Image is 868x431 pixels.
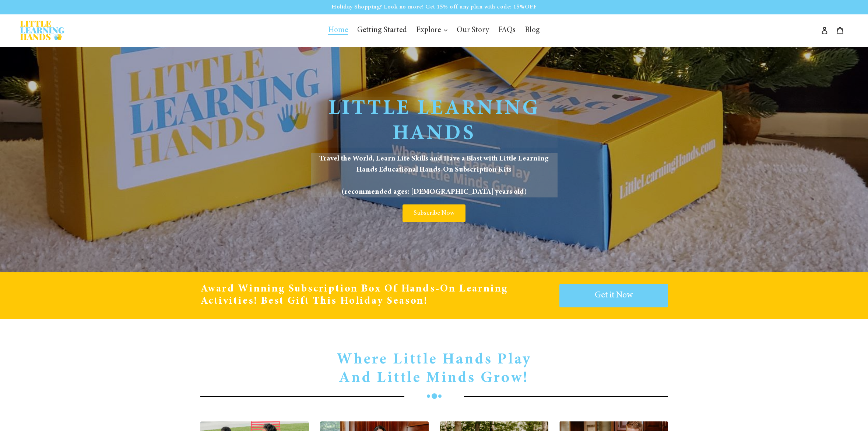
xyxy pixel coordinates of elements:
span: Blog [525,27,540,35]
a: Subscribe Now [403,204,465,222]
span: FAQs [498,27,516,35]
a: Our Story [453,24,493,38]
span: Subscribe Now [414,210,454,217]
span: Where Little Hands Play and Little Minds Grow! [337,352,532,386]
span: Explore [416,27,441,35]
span: Home [328,27,348,35]
span: Getting Started [357,27,407,35]
a: FAQs [495,24,519,38]
a: Getting Started [354,24,411,38]
a: Home [324,24,352,38]
a: Get it Now [559,284,668,307]
button: Explore [412,24,451,38]
p: Holiday Shopping? Look no more! Get 15% off any plan with code: 15%OFF [1,1,867,13]
span: Little Learning Hands [328,99,540,145]
img: Little Learning Hands [20,21,64,40]
span: Travel the World, Learn Life Skills and Have a Blast with Little Learning Hands Educational Hands... [311,153,558,197]
span: Get it Now [595,291,633,300]
span: Award Winning Subscription Box of Hands-On Learning Activities! Best gift this Holiday Season! [200,284,508,307]
span: Our Story [457,27,489,35]
a: Blog [521,24,544,38]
